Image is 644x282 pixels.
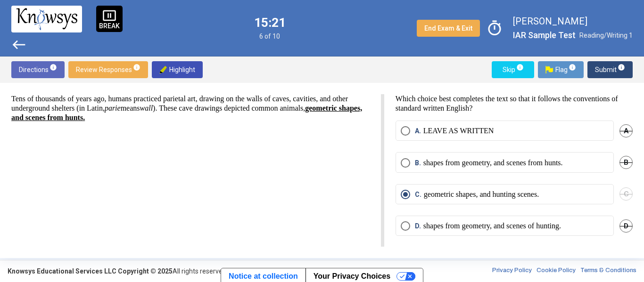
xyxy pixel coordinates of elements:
[396,121,633,247] mat-radio-group: Select an option
[16,8,77,30] img: knowsys-logo.png
[492,266,532,276] a: Privacy Policy
[423,158,563,168] p: shapes from geometry, and scenes from hunts.
[618,64,625,71] span: info
[76,61,140,78] span: Review Responses
[587,61,633,78] button: Submitinfo
[484,17,505,39] span: timer
[396,94,633,113] p: Which choice best completes the text so that it follows the conventions of standard written English?
[415,158,423,168] span: B.
[424,190,539,199] p: geometric shapes, and hunting scenes.
[417,20,480,37] button: End Exam & Exit
[499,61,527,78] span: Skip
[105,104,121,112] span: parie
[11,104,362,121] span: means ). These cave drawings depicted common animals,
[415,190,424,199] span: C.
[579,32,633,39] span: Reading/Writing 1
[492,61,534,78] button: Skipinfo
[11,37,26,52] span: west
[133,64,140,71] span: info
[424,24,472,32] span: End Exam & Exit
[19,61,57,78] span: Directions
[423,126,494,136] p: LEAVE AS WRITTEN
[102,8,116,23] span: pause_presentation
[415,221,423,231] span: D.
[50,64,57,71] span: info
[619,156,633,169] span: B
[152,61,203,78] button: highlighter-img.pngHighlight
[8,267,173,275] strong: Knowsys Educational Services LLC Copyright © 2025
[11,95,348,112] span: Tens of thousands of years ago, humans practiced parietal art, drawing on the walls of caves, cav...
[545,66,553,73] img: Flag.png
[537,266,576,276] a: Cookie Policy
[423,221,561,231] p: shapes from geometry, and scenes of hunting.
[254,32,286,40] span: 6 of 10
[99,23,120,29] p: BREAK
[513,15,633,27] label: [PERSON_NAME]
[516,64,524,71] span: info
[580,266,636,276] a: Terms & Conditions
[595,61,625,78] span: Submit
[68,61,148,78] button: Review Responsesinfo
[619,124,633,137] span: A
[569,64,576,71] span: info
[415,126,423,136] span: A.
[254,16,286,29] label: 15:21
[513,29,576,41] label: IAR Sample Test
[140,104,153,112] em: wall
[619,219,633,233] span: D
[159,61,195,78] span: Highlight
[8,266,228,276] div: All rights reserved.
[159,66,167,73] img: highlighter-img.png
[11,61,65,78] button: Directionsinfo
[538,61,584,78] button: Flag.pngFlaginfo
[545,61,576,78] span: Flag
